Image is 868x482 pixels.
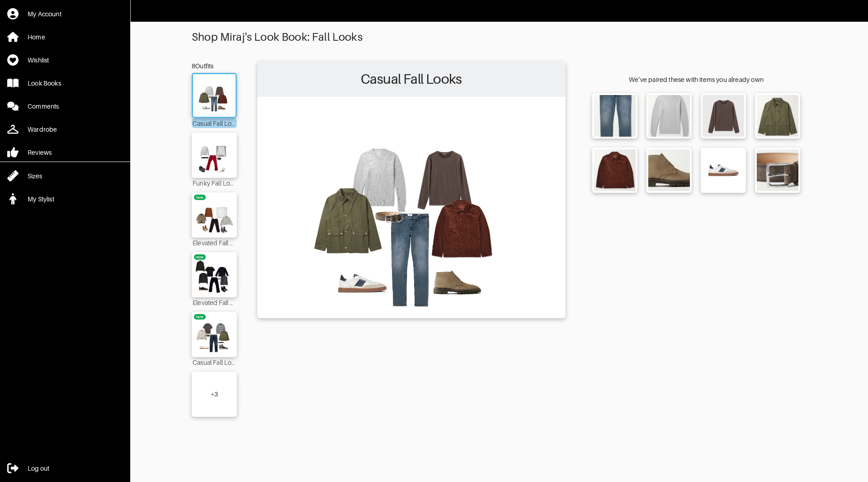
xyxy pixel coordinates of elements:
[28,172,42,181] div: Sizes
[189,257,240,293] img: Outfit Elevated Fall Looks
[192,297,237,307] div: Elevated Fall Looks
[196,314,204,320] div: new
[192,178,237,188] div: Funky Fall Looks
[189,137,240,173] img: Outfit Funky Fall Looks
[28,10,61,19] div: My Account
[28,56,49,65] div: Wishlist
[757,95,798,137] img: Glenn Corduroy-Trimmed Waxed Organic Cotton Jacket
[196,254,204,260] div: new
[648,149,690,191] img: Lucien Suede Chukka Boots
[594,95,636,137] img: L'Homme Slim-Fit Jeans
[192,62,237,71] div: 8 Outfits
[196,195,204,200] div: new
[28,195,54,204] div: My Stylist
[262,66,561,92] h2: Casual Fall Looks
[28,464,49,473] div: Log out
[192,357,237,367] div: Casual Fall Looks
[757,149,798,191] img: 3cm Suede Belt
[189,316,240,353] img: Outfit Casual Fall Looks
[190,79,238,112] img: Outfit Casual Fall Looks
[586,75,807,84] div: We’ve paired these with items you already own
[28,79,61,88] div: Look Books
[192,238,237,248] div: Elevated Fall Looks
[648,95,690,137] img: Ribbed Cotton and Cashmere-Blend Sweater
[28,102,59,111] div: Comments
[28,33,45,42] div: Home
[703,149,744,191] img: Court II - Oceano
[211,390,218,399] div: + 3
[594,149,636,191] img: Organic Cotton-Corduroy Chore Jacket
[262,101,561,312] img: Outfit Casual Fall Looks
[703,95,744,137] img: LEIRA CREWNECK SWEATER
[192,31,807,43] div: Shop Miraj's Look Book: Fall Looks
[189,197,240,233] img: Outfit Elevated Fall Looks
[192,118,237,128] div: Casual Fall Looks
[28,148,52,157] div: Reviews
[28,125,57,134] div: Wardrobe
